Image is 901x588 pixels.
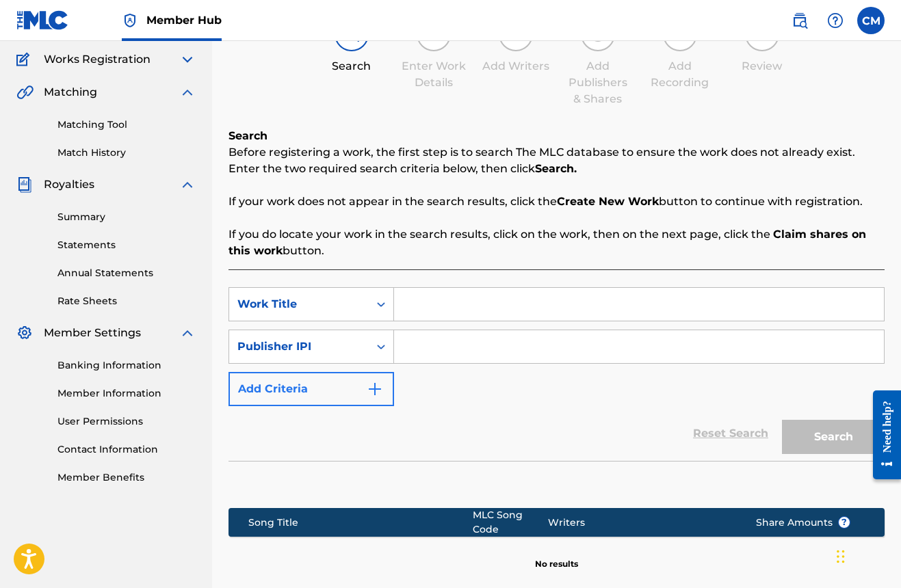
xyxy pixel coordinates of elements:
[228,161,885,177] p: Enter the two required search criteria below, then click
[646,58,714,91] div: Add Recording
[44,51,151,68] span: Works Registration
[57,442,196,457] a: Contact Information
[237,296,361,312] div: Work Title
[179,51,196,68] img: expand
[57,118,196,132] a: Matching Tool
[228,193,885,210] p: If your work does not appear in the search results, click the button to continue with registration.
[57,386,196,401] a: Member Information
[146,12,222,28] span: Member Hub
[57,210,196,224] a: Summary
[57,358,196,373] a: Banking Information
[57,238,196,252] a: Statements
[228,226,885,259] p: If you do locate your work in the search results, click on the work, then on the next page, click...
[179,176,196,193] img: expand
[57,470,196,485] a: Member Benefits
[564,58,632,107] div: Add Publishers & Shares
[482,58,550,75] div: Add Writers
[228,144,885,161] p: Before registering a work, the first step is to search The MLC database to ensure the work does n...
[16,51,34,68] img: Works Registration
[857,7,885,34] div: User Menu
[756,516,850,530] span: Share Amounts
[317,58,386,75] div: Search
[179,84,196,101] img: expand
[822,7,849,34] div: Help
[792,12,808,29] img: search
[16,176,33,193] img: Royalties
[837,536,845,577] div: Drag
[57,294,196,308] a: Rate Sheets
[228,287,885,461] form: Search Form
[248,516,473,530] div: Song Title
[228,372,394,406] button: Add Criteria
[16,325,33,341] img: Member Settings
[237,338,361,355] div: Publisher IPI
[786,7,813,34] a: Public Search
[44,84,97,101] span: Matching
[548,516,735,530] div: Writers
[57,266,196,280] a: Annual Statements
[16,10,69,30] img: MLC Logo
[535,162,577,175] strong: Search.
[400,58,468,91] div: Enter Work Details
[228,129,267,142] b: Search
[16,84,34,101] img: Matching
[535,542,578,570] p: No results
[863,377,901,494] iframe: Resource Center
[44,325,141,341] span: Member Settings
[833,522,901,588] iframe: Chat Widget
[557,195,659,208] strong: Create New Work
[827,12,844,29] img: help
[57,414,196,429] a: User Permissions
[473,508,547,537] div: MLC Song Code
[728,58,796,75] div: Review
[179,325,196,341] img: expand
[44,176,94,193] span: Royalties
[367,381,383,397] img: 9d2ae6d4665cec9f34b9.svg
[57,146,196,160] a: Match History
[122,12,138,29] img: Top Rightsholder
[839,517,850,528] span: ?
